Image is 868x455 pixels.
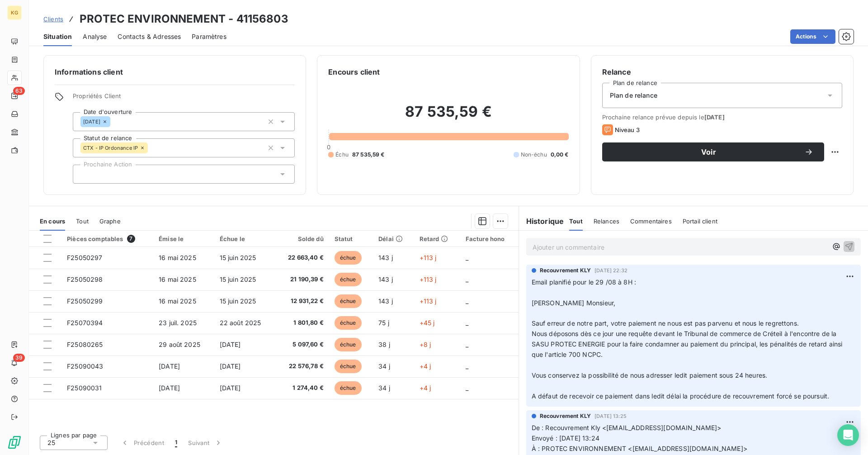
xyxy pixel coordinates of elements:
[335,338,362,351] span: échue
[335,273,362,286] span: échue
[80,170,88,178] input: Ajouter une valeur
[466,319,468,327] span: _
[420,297,437,305] span: +113 j
[540,412,591,420] span: Recouvrement KLY
[175,438,177,447] span: 1
[159,275,196,283] span: 16 mai 2025
[378,362,390,370] span: 34 j
[466,362,468,370] span: _
[280,384,323,393] span: 1 274,40 €
[420,319,435,327] span: +45 j
[73,92,295,105] span: Propriétés Client
[67,297,103,305] span: F25050299
[220,319,261,327] span: 22 août 2025
[466,341,468,348] span: _
[47,438,55,447] span: 25
[67,235,148,243] div: Pièces comptables
[159,319,197,327] span: 23 juil. 2025
[220,235,270,242] div: Échue le
[13,87,25,95] span: 63
[569,218,583,225] span: Tout
[630,218,672,225] span: Commentaires
[602,114,842,121] span: Prochaine relance prévue depuis le
[519,216,564,227] h6: Historique
[602,66,842,77] h6: Relance
[420,275,437,283] span: +113 j
[43,15,63,23] span: Clients
[327,143,330,151] span: 0
[521,151,547,159] span: Non-échu
[80,11,288,27] h3: PROTEC ENVIRONNEMENT - 41156803
[220,297,256,305] span: 15 juin 2025
[352,151,385,159] span: 87 535,59 €
[335,316,362,330] span: échue
[532,392,830,400] span: A défaut de recevoir ce paiement dans ledit délai la procédure de recouvrement forcé se poursuit.
[110,118,118,126] input: Ajouter une valeur
[335,381,362,395] span: échue
[183,433,228,452] button: Suivant
[551,151,569,159] span: 0,00 €
[280,318,323,327] span: 1 801,80 €
[610,91,657,100] span: Plan de relance
[378,384,390,392] span: 34 j
[466,384,468,392] span: _
[594,268,627,273] span: [DATE] 22:32
[148,144,155,152] input: Ajouter une valeur
[192,32,226,41] span: Paramètres
[76,218,89,225] span: Tout
[328,66,380,77] h6: Encours client
[7,5,22,20] div: KG
[328,103,568,130] h2: 87 535,59 €
[335,235,368,242] div: Statut
[43,14,63,24] a: Clients
[67,362,103,370] span: F25090043
[170,433,183,452] button: 1
[13,354,25,362] span: 39
[704,114,725,121] span: [DATE]
[466,235,513,242] div: Facture hono
[466,275,468,283] span: _
[220,254,256,261] span: 15 juin 2025
[335,251,362,265] span: échue
[280,275,323,284] span: 21 190,39 €
[67,384,102,392] span: F25090031
[7,435,22,450] img: Logo LeanPay
[378,275,393,283] span: 143 j
[540,266,591,275] span: Recouvrement KLY
[159,254,196,261] span: 16 mai 2025
[837,424,859,446] div: Open Intercom Messenger
[532,330,844,358] span: Nous déposons dès ce jour une requête devant le Tribunal de commerce de Créteil à l'encontre de l...
[532,278,638,307] span: Email planifié pour le 29 /08 à 8H : [PERSON_NAME] Monsieur,
[127,235,135,243] span: 7
[159,341,200,348] span: 29 août 2025
[532,434,599,442] span: Envoyé : [DATE] 13:24
[378,341,390,348] span: 38 j
[55,66,295,77] h6: Informations client
[594,413,627,419] span: [DATE] 13:25
[83,145,138,151] span: CTX - IP Ordonance IP
[220,362,241,370] span: [DATE]
[83,32,107,41] span: Analyse
[790,29,835,44] button: Actions
[280,340,323,349] span: 5 097,60 €
[40,218,65,225] span: En cours
[159,297,196,305] span: 16 mai 2025
[466,254,468,261] span: _
[420,341,431,348] span: +8 j
[220,384,241,392] span: [DATE]
[67,275,103,283] span: F25050298
[532,424,722,431] span: De : Recouvrement Kly <[EMAIL_ADDRESS][DOMAIN_NAME]>
[159,235,209,242] div: Émise le
[532,445,747,452] span: À : PROTEC ENVIRONNEMENT <[EMAIL_ADDRESS][DOMAIN_NAME]>
[613,148,804,156] span: Voir
[466,297,468,305] span: _
[420,235,455,242] div: Retard
[280,235,323,242] div: Solde dû
[378,235,408,242] div: Délai
[594,218,619,225] span: Relances
[335,360,362,373] span: échue
[67,319,103,327] span: F25070394
[118,32,181,41] span: Contacts & Adresses
[683,218,717,225] span: Portail client
[378,319,389,327] span: 75 j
